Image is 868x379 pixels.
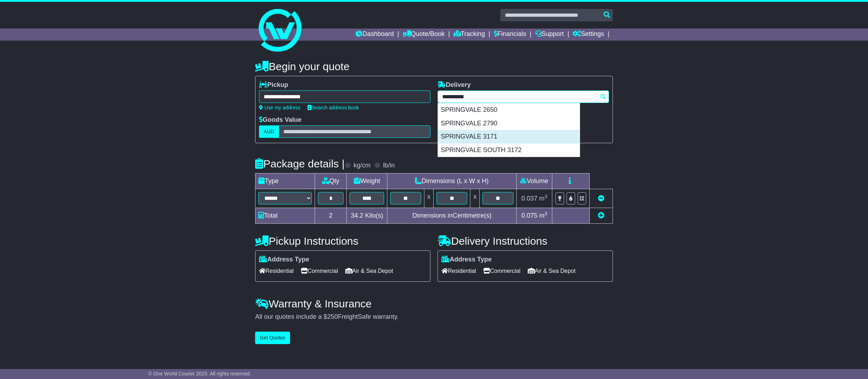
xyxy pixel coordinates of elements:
[255,173,315,189] td: Type
[259,81,288,89] label: Pickup
[470,189,480,208] td: x
[351,212,363,219] span: 34.2
[438,117,580,130] div: SPRINGVALE 2790
[424,189,433,208] td: x
[494,28,526,41] a: Financials
[521,195,537,202] span: 0.037
[347,208,387,224] td: Kilo(s)
[327,313,338,320] span: 250
[598,195,604,202] a: Remove this item
[255,313,613,321] div: All our quotes include a $ FreightSafe warranty.
[516,173,552,189] td: Volume
[441,265,476,276] span: Residential
[315,173,347,189] td: Qty
[483,265,520,276] span: Commercial
[345,265,393,276] span: Air & Sea Depot
[521,212,537,219] span: 0.075
[383,162,395,170] label: lb/in
[535,28,564,41] a: Support
[544,194,547,199] sup: 3
[347,173,387,189] td: Weight
[255,158,345,170] h4: Package details |
[315,208,347,224] td: 2
[356,28,394,41] a: Dashboard
[259,105,300,110] a: Use my address
[255,208,315,224] td: Total
[528,265,576,276] span: Air & Sea Depot
[539,212,547,219] span: m
[403,28,445,41] a: Quote/Book
[573,28,604,41] a: Settings
[259,265,294,276] span: Residential
[255,235,430,247] h4: Pickup Instructions
[255,61,613,72] h4: Begin your quote
[438,235,613,247] h4: Delivery Instructions
[454,28,485,41] a: Tracking
[438,144,580,157] div: SPRINGVALE SOUTH 3172
[598,212,604,219] a: Add new item
[438,81,471,89] label: Delivery
[259,116,301,124] label: Goods Value
[308,105,359,110] a: Search address book
[301,265,338,276] span: Commercial
[255,332,290,344] button: Get Quotes
[387,173,517,189] td: Dimensions (L x W x H)
[255,298,613,310] h4: Warranty & Insurance
[438,103,580,117] div: SPRINGVALE 2650
[544,211,547,216] sup: 3
[539,195,547,202] span: m
[387,208,517,224] td: Dimensions in Centimetre(s)
[438,130,580,144] div: SPRINGVALE 3171
[259,256,309,264] label: Address Type
[441,256,492,264] label: Address Type
[353,162,371,170] label: kg/cm
[259,125,279,138] label: AUD
[148,371,251,377] span: © One World Courier 2025. All rights reserved.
